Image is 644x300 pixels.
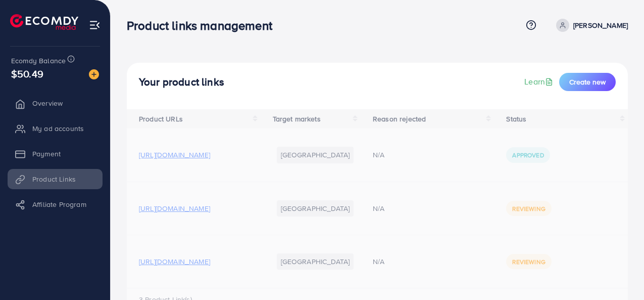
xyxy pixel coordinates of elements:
h3: Product links management [127,18,280,33]
h4: Your product links [139,76,224,89]
span: Ecomdy Balance [11,56,66,66]
a: Learn [524,76,555,88]
img: logo [10,14,78,30]
a: [PERSON_NAME] [552,19,628,32]
img: menu [89,19,101,31]
span: Create new [569,77,606,87]
img: image [89,69,99,79]
p: [PERSON_NAME] [573,19,628,31]
span: $50.49 [11,66,43,81]
button: Create new [559,73,616,91]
